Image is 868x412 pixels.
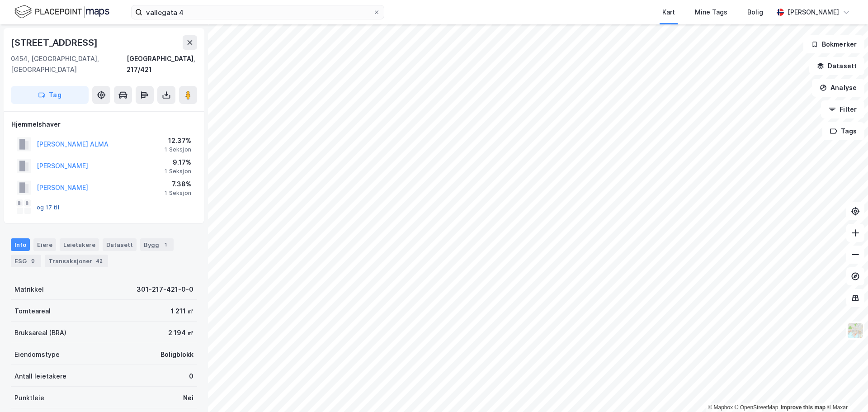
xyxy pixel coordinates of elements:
div: Kart [662,7,675,18]
a: Improve this map [781,404,826,411]
div: [GEOGRAPHIC_DATA], 217/421 [127,53,197,75]
div: Leietakere [60,238,99,251]
button: Datasett [809,57,864,75]
div: 42 [94,256,104,265]
iframe: Chat Widget [823,369,868,412]
div: 7.38% [165,179,191,189]
div: Eiendomstype [14,349,60,360]
div: 9.17% [165,157,191,168]
div: Bolig [747,7,763,18]
button: Analyse [812,79,864,97]
button: Filter [821,100,864,118]
button: Tag [11,86,89,104]
div: 2 194 ㎡ [168,327,193,338]
div: Transaksjoner [45,255,108,267]
div: Bygg [140,238,174,251]
div: Nei [183,393,193,403]
div: [STREET_ADDRESS] [11,35,99,50]
div: 1 Seksjon [165,146,191,153]
div: Hjemmelshaver [11,119,197,130]
div: Datasett [103,238,137,251]
div: Eiere [33,238,56,251]
div: 1 211 ㎡ [171,306,193,317]
input: Søk på adresse, matrikkel, gårdeiere, leietakere eller personer [142,5,373,19]
div: 1 Seksjon [165,168,191,175]
div: Info [11,238,30,251]
img: Z [847,322,864,339]
div: Punktleie [14,393,44,403]
div: 0454, [GEOGRAPHIC_DATA], [GEOGRAPHIC_DATA] [11,53,127,75]
div: Boligblokk [160,349,193,360]
div: 9 [28,256,38,265]
div: 1 [161,240,170,249]
div: Antall leietakere [14,371,66,382]
img: logo.f888ab2527a4732fd821a326f86c7f29.svg [14,4,109,20]
a: OpenStreetMap [735,404,778,411]
a: Mapbox [708,404,733,411]
div: Tomteareal [14,306,51,317]
div: Bruksareal (BRA) [14,327,66,338]
div: Mine Tags [695,7,727,18]
button: Tags [822,122,864,140]
div: 12.37% [165,135,191,146]
div: 1 Seksjon [165,189,191,197]
div: 0 [189,371,193,382]
div: 301-217-421-0-0 [137,284,193,295]
div: Matrikkel [14,284,44,295]
div: [PERSON_NAME] [788,7,839,18]
div: ESG [11,255,41,267]
button: Bokmerker [803,35,864,53]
